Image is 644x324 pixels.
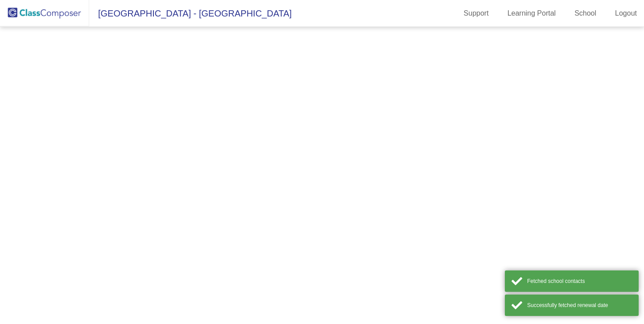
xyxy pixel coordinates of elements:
div: Successfully fetched renewal date [527,301,632,309]
a: Learning Portal [500,6,563,21]
a: Support [457,6,496,21]
span: [GEOGRAPHIC_DATA] - [GEOGRAPHIC_DATA] [89,6,292,21]
div: Fetched school contacts [527,277,632,285]
a: Logout [608,6,644,21]
a: School [567,6,603,21]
